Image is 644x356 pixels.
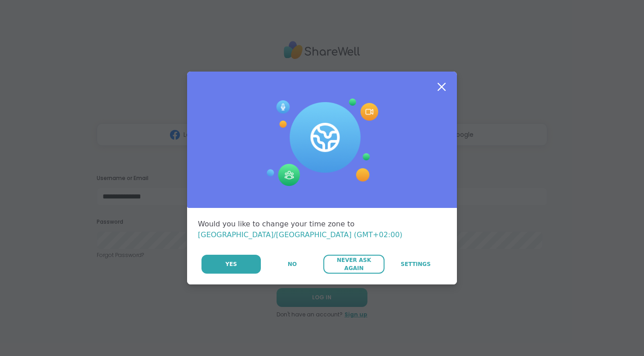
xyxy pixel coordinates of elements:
[401,260,431,268] span: Settings
[198,230,402,239] span: [GEOGRAPHIC_DATA]/[GEOGRAPHIC_DATA] (GMT+02:00)
[323,255,384,274] button: Never Ask Again
[198,219,446,240] div: Would you like to change your time zone to
[288,260,297,268] span: No
[225,260,237,268] span: Yes
[328,256,380,272] span: Never Ask Again
[266,99,378,187] img: Session Experience
[385,255,446,274] a: Settings
[262,255,322,274] button: No
[201,255,261,274] button: Yes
